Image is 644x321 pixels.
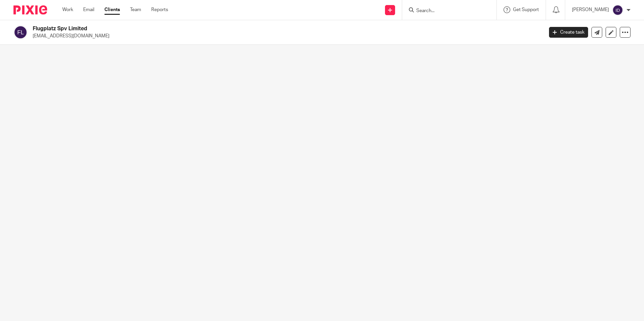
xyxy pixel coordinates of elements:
a: Team [130,6,141,13]
a: Work [62,6,73,13]
img: svg%3E [612,5,623,15]
h2: Flugplatz Spv Limited [33,25,438,32]
a: Email [83,6,94,13]
input: Search [416,8,476,14]
span: Get Support [513,7,539,12]
a: Clients [104,6,120,13]
p: [EMAIL_ADDRESS][DOMAIN_NAME] [33,33,539,39]
a: Reports [151,6,168,13]
img: svg%3E [13,25,28,39]
img: Pixie [13,5,47,14]
a: Create task [549,27,588,38]
p: [PERSON_NAME] [572,6,609,13]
